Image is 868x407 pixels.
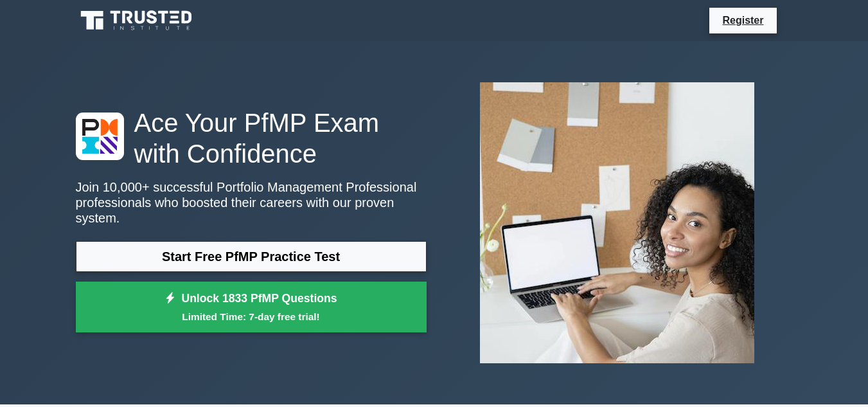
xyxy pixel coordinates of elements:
[76,241,427,272] a: Start Free PfMP Practice Test
[76,282,427,333] a: Unlock 1833 PfMP QuestionsLimited Time: 7-day free trial!
[92,309,411,324] small: Limited Time: 7-day free trial!
[76,179,427,226] p: Join 10,000+ successful Portfolio Management Professional professionals who boosted their careers...
[714,12,771,28] a: Register
[76,107,427,169] h1: Ace Your PfMP Exam with Confidence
